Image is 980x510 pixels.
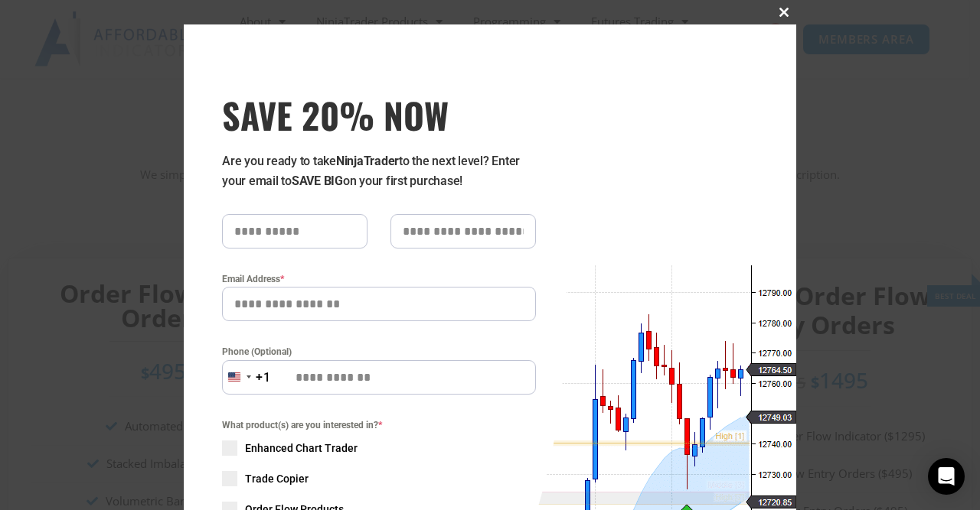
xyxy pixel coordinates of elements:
label: Enhanced Chart Trader [222,440,536,456]
span: Trade Copier [245,471,309,486]
span: SAVE 20% NOW [222,93,536,136]
button: Selected country [222,360,271,395]
strong: NinjaTrader [336,154,399,168]
div: +1 [256,368,271,388]
strong: SAVE BIG [292,174,343,188]
span: Enhanced Chart Trader [245,440,358,456]
label: Email Address [222,271,536,287]
label: Trade Copier [222,471,536,486]
span: What product(s) are you interested in? [222,417,536,433]
label: Phone (Optional) [222,344,536,359]
div: Open Intercom Messenger [928,458,965,495]
p: Are you ready to take to the next level? Enter your email to on your first purchase! [222,151,536,191]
